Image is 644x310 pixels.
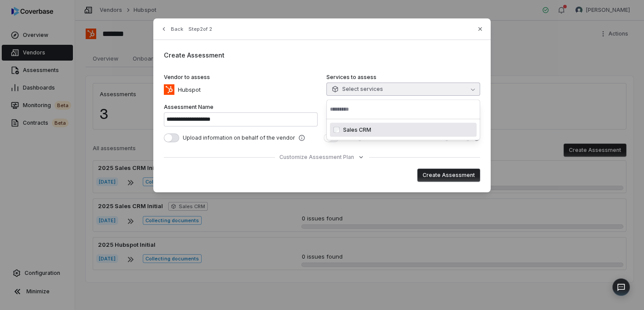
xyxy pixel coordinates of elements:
[279,154,365,161] button: Customize Assessment Plan
[279,154,354,161] span: Customize Assessment Plan
[332,86,383,93] span: Select services
[343,126,371,133] span: Sales CRM
[174,86,201,94] p: Hubspot
[164,104,318,111] label: Assessment Name
[164,51,224,59] span: Create Assessment
[164,74,210,81] span: Vendor to assess
[158,21,186,37] button: Back
[417,169,480,182] button: Create Assessment
[188,26,212,32] span: Step 2 of 2
[326,74,480,81] label: Services to assess
[183,134,295,141] span: Upload information on behalf of the vendor
[326,119,480,141] div: Suggestions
